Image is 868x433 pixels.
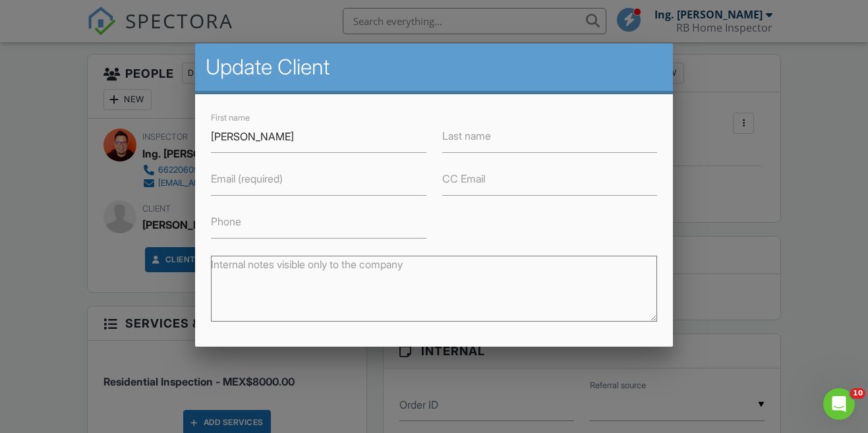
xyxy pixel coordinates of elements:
[442,129,491,143] label: Last name
[211,214,241,229] label: Phone
[211,171,283,186] label: Email (required)
[206,54,662,80] h2: Update Client
[850,388,865,399] span: 10
[442,171,485,186] label: CC Email
[211,112,250,124] label: First name
[211,257,403,272] label: Internal notes visible only to the company
[823,388,855,420] iframe: Intercom live chat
